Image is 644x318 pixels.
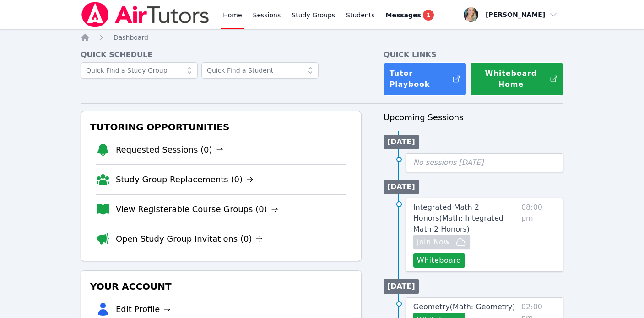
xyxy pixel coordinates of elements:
input: Quick Find a Student [201,62,319,79]
h4: Quick Schedule [81,49,362,60]
a: Requested Sessions (0) [116,143,223,156]
li: [DATE] [384,135,419,149]
span: Geometry ( Math: Geometry ) [413,302,515,311]
h3: Your Account [88,278,354,295]
a: Study Group Replacements (0) [116,173,254,186]
a: Geometry(Math: Geometry) [413,302,515,313]
button: Join Now [413,235,470,249]
span: 08:00 pm [521,202,556,268]
input: Quick Find a Study Group [81,62,198,79]
span: Join Now [417,237,450,248]
span: Integrated Math 2 Honors ( Math: Integrated Math 2 Honors ) [413,203,503,233]
button: Whiteboard [413,253,465,268]
h3: Upcoming Sessions [384,111,563,124]
a: Dashboard [114,33,148,42]
span: No sessions [DATE] [413,158,484,167]
li: [DATE] [384,180,419,194]
a: Edit Profile [116,303,171,316]
button: Whiteboard Home [470,62,563,96]
h3: Tutoring Opportunities [88,119,354,135]
li: [DATE] [384,279,419,294]
a: Integrated Math 2 Honors(Math: Integrated Math 2 Honors) [413,202,518,235]
a: Open Study Group Invitations (0) [116,233,263,245]
nav: Breadcrumb [81,33,563,42]
span: Messages [386,11,421,20]
a: View Registerable Course Groups (0) [116,203,278,216]
span: 1 [423,10,434,21]
span: Dashboard [114,34,148,41]
a: Tutor Playbook [384,62,466,96]
img: Air Tutors [81,2,210,27]
h4: Quick Links [384,49,563,60]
